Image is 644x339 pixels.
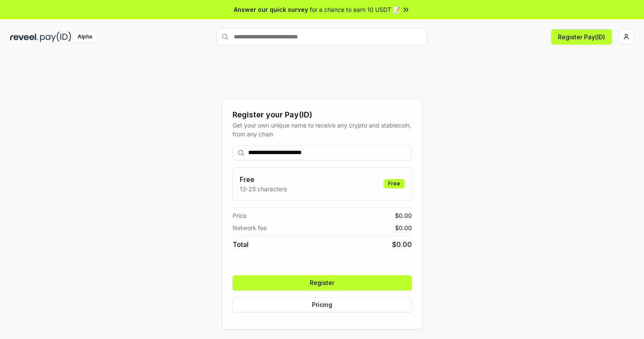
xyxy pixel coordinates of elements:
[233,239,249,250] span: Total
[233,121,412,138] div: Get your own unique name to receive any crypto and stablecoin, from any chain
[10,32,38,42] img: reveel_dark
[73,32,97,42] div: Alpha
[233,211,246,220] span: Price
[240,184,287,193] p: 13-25 characters
[233,109,412,121] div: Register your Pay(ID)
[233,297,412,312] button: Pricing
[392,239,412,250] span: $ 0.00
[233,275,412,290] button: Register
[310,5,400,14] span: for a chance to earn 10 USDT 📝
[233,223,267,232] span: Network fee
[240,174,287,184] h3: Free
[234,5,308,14] span: Answer our quick survey
[395,223,412,232] span: $ 0.00
[395,211,412,220] span: $ 0.00
[384,179,405,188] div: Free
[40,32,71,42] img: pay_id
[551,29,612,44] button: Register Pay(ID)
